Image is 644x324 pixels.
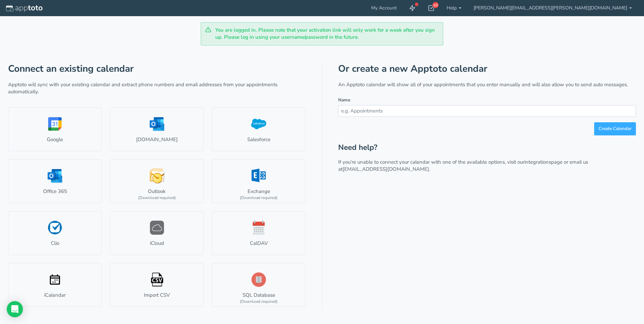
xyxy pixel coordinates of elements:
[201,22,443,45] div: You are logged in. Please note that your activation link will only work for a week after you sign...
[338,81,636,88] p: An Apptoto calendar will show all of your appointments that you enter manually and will also allo...
[212,211,305,255] a: CalDAV
[240,299,278,304] div: (Download required)
[110,263,203,307] a: Import CSV
[343,166,430,172] a: [EMAIL_ADDRESS][DOMAIN_NAME].
[338,143,636,152] h2: Need help?
[138,195,176,201] div: (Download required)
[110,159,203,203] a: Outlook
[240,195,278,201] div: (Download required)
[8,64,306,74] h1: Connect an existing calendar
[212,159,305,203] a: Exchange
[524,159,551,165] a: integrations
[338,105,636,117] input: e.g. Appointments
[338,64,636,74] h1: Or create a new Apptoto calendar
[110,211,203,255] a: iCloud
[8,211,102,255] a: Clio
[338,159,636,173] p: If you’re unable to connect your calendar with one of the available options, visit our page or em...
[432,2,439,8] div: 10
[8,159,102,203] a: Office 365
[212,107,305,151] a: Salesforce
[8,263,102,307] a: iCalendar
[8,81,306,96] p: Apptoto will sync with your existing calendar and extract phone numbers and email addresses from ...
[8,107,102,151] a: Google
[7,301,23,317] div: Open Intercom Messenger
[338,97,350,103] label: Name
[594,122,636,135] button: Create Calendar
[212,263,305,307] a: SQL Database
[6,5,42,12] img: logo-apptoto--white.svg
[110,107,203,151] a: [DOMAIN_NAME]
